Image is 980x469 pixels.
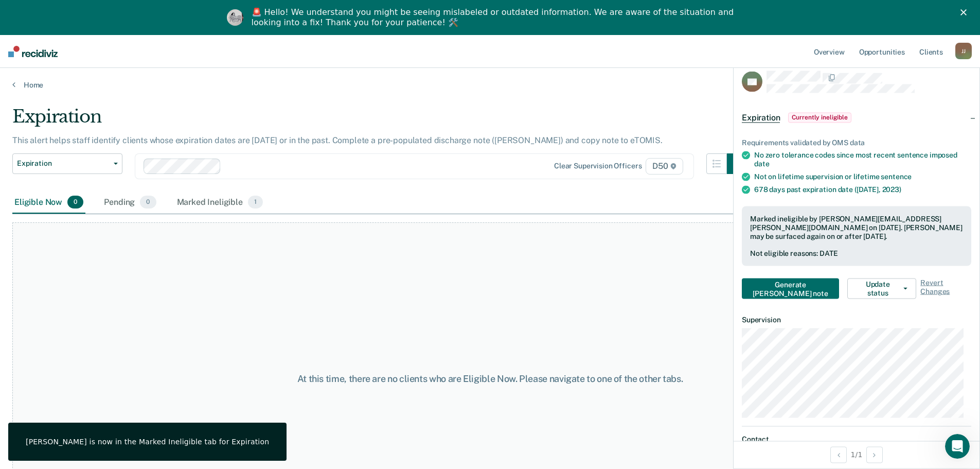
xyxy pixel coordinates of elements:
[882,185,901,194] span: 2023)
[742,279,843,299] a: Navigate to form link
[920,279,971,299] span: Revert Changes
[12,135,663,145] p: This alert helps staff identify clients whose expiration dates are [DATE] or in the past. Complet...
[248,196,263,209] span: 1
[754,172,971,181] div: Not on lifetime supervision or lifetime
[12,106,747,135] div: Expiration
[847,279,916,299] button: Update status
[881,172,912,181] span: sentence
[945,434,970,459] iframe: Intercom live chat
[554,162,642,170] div: Clear supervision officers
[960,9,971,15] div: Close
[788,112,851,123] span: Currently ineligible
[26,437,269,446] div: [PERSON_NAME] is now in the Marked Ineligible tab for Expiration
[17,159,110,168] span: Expiration
[12,80,968,90] a: Home
[140,196,156,209] span: 0
[742,138,971,147] div: Requirements validated by OMS data
[750,215,963,240] div: Marked ineligible by [PERSON_NAME][EMAIL_ADDRESS][PERSON_NAME][DOMAIN_NAME] on [DATE]. [PERSON_NA...
[754,185,971,194] div: 678 days past expiration date ([DATE],
[857,35,907,68] a: Opportunities
[742,112,780,123] span: Expiration
[12,192,85,214] div: Eligible Now
[252,7,737,28] div: 🚨 Hello! We understand you might be seeing mislabeled or outdated information. We are aware of th...
[742,316,971,324] dt: Supervision
[955,43,972,59] div: J J
[812,35,847,68] a: Overview
[866,446,883,463] button: Next Opportunity
[67,196,83,209] span: 0
[830,446,847,463] button: Previous Opportunity
[175,192,265,214] div: Marked Ineligible
[252,373,729,385] div: At this time, there are no clients who are Eligible Now. Please navigate to one of the other tabs.
[734,441,979,468] div: 1 / 1
[102,192,158,214] div: Pending
[754,151,971,168] div: No zero tolerance codes since most recent sentence imposed
[754,160,769,168] span: date
[734,101,979,134] div: ExpirationCurrently ineligible
[750,249,963,258] div: Not eligible reasons: DATE
[8,46,58,57] img: Recidiviz
[917,35,945,68] a: Clients
[227,9,243,26] img: Profile image for Kim
[742,279,839,299] button: Generate [PERSON_NAME] note
[646,158,683,175] span: D50
[742,435,971,444] dt: Contact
